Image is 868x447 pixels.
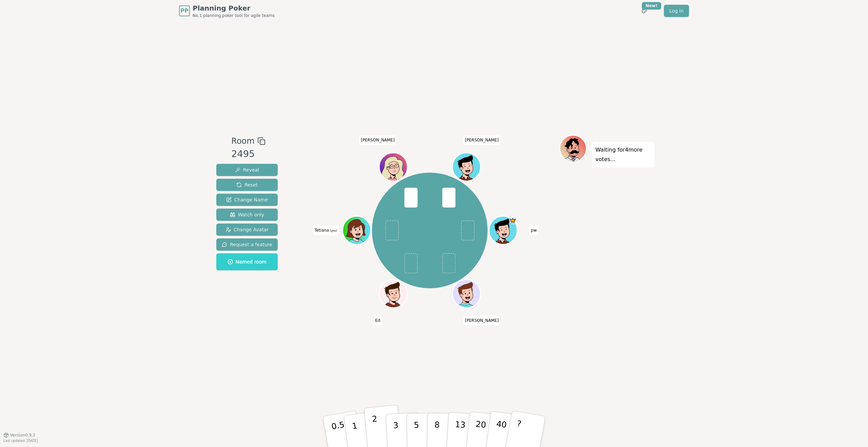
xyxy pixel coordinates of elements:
p: Waiting for 4 more votes... [595,145,651,164]
span: Version 0.9.2 [10,432,36,438]
span: Named room [228,258,267,265]
span: Click to change your name [463,316,500,325]
button: Click to change your avatar [343,217,370,244]
span: PP [180,7,188,15]
button: Change Name [216,194,278,206]
span: Request a feature [222,241,272,248]
span: Change Avatar [225,226,269,233]
button: Watch only [216,209,278,221]
span: Click to change your name [529,226,538,235]
span: Reset [236,181,258,188]
a: Log in [664,5,689,17]
span: (you) [329,229,337,232]
span: Planning Poker [193,3,275,13]
span: Change Name [226,196,268,203]
div: 2495 [231,147,265,161]
span: Click to change your name [313,226,339,235]
button: Change Avatar [216,223,278,236]
span: pw is the host [509,217,516,224]
span: No.1 planning poker tool for agile teams [193,13,275,18]
button: Reset [216,179,278,191]
span: Click to change your name [373,316,382,325]
button: Version0.9.2 [3,432,36,438]
span: Click to change your name [463,136,500,145]
a: PPPlanning PokerNo.1 planning poker tool for agile teams [179,3,275,18]
span: Room [231,135,254,147]
button: Named room [216,253,278,270]
button: Reveal [216,164,278,176]
span: Click to change your name [359,136,396,145]
div: New! [642,2,661,9]
button: New! [638,5,650,17]
span: Reveal [235,167,259,173]
span: Watch only [230,211,264,218]
button: Request a feature [216,238,278,251]
span: Last updated: [DATE] [3,439,38,443]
